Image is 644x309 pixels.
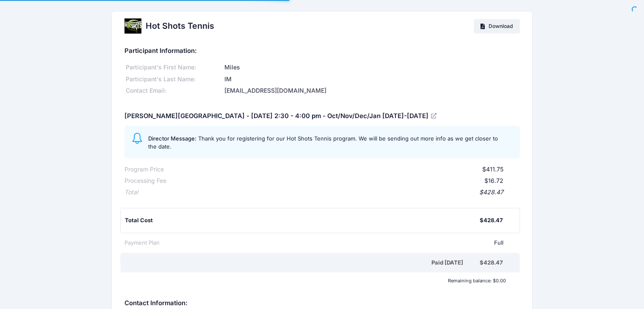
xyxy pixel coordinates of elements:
[124,239,160,247] div: Payment Plan
[124,75,224,84] div: Participant's Last Name:
[482,166,503,173] span: $411.75
[124,165,164,174] div: Program Price
[120,278,510,283] div: Remaining balance: $0.00
[480,259,503,267] div: $428.47
[124,63,224,72] div: Participant's First Name:
[431,112,438,119] a: View Registration Details
[223,86,520,95] div: [EMAIL_ADDRESS][DOMAIN_NAME]
[148,135,196,142] span: Director Message:
[223,75,520,84] div: IM
[474,19,520,33] a: Download
[124,113,438,120] h5: [PERSON_NAME][GEOGRAPHIC_DATA] - [DATE] 2:30 - 4:00 pm - Oct/Nov/Dec/Jan [DATE]-[DATE]
[480,216,503,225] div: $428.47
[126,259,480,267] div: Paid [DATE]
[223,63,520,72] div: Miles
[160,239,503,247] div: Full
[138,188,503,197] div: $428.47
[124,177,166,185] div: Processing Fee
[166,177,503,185] div: $16.72
[125,216,480,225] div: Total Cost
[146,21,214,31] h2: Hot Shots Tennis
[489,23,513,29] span: Download
[124,188,138,197] div: Total
[124,300,520,307] h5: Contact Information:
[124,86,224,95] div: Contact Email:
[148,135,498,150] span: Thank you for registering for our Hot Shots Tennis program. We will be sending out more info as w...
[124,47,520,55] h5: Participant Information:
